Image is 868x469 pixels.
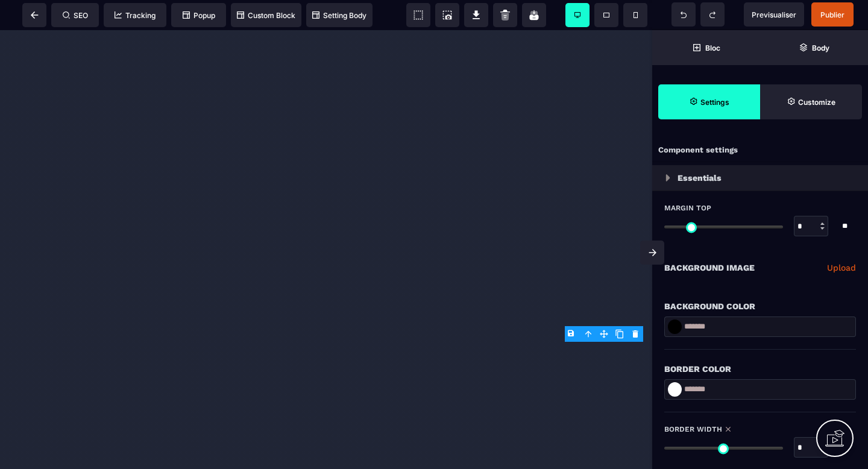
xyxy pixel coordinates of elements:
span: Open Blocks [652,30,760,65]
span: Screenshot [435,3,459,27]
div: Background Color [664,299,856,313]
strong: Bloc [705,43,720,52]
div: Border Color [664,362,856,376]
p: Background Image [664,260,755,275]
span: Preview [744,2,804,27]
span: Settings [658,84,760,119]
strong: Customize [798,98,835,107]
strong: Settings [700,98,729,107]
span: Open Style Manager [760,84,862,119]
span: SEO [63,11,88,20]
span: Margin Top [664,203,711,213]
span: View components [406,3,430,27]
span: Tracking [115,11,156,20]
span: Publier [820,10,844,19]
span: Border Width [664,424,722,434]
span: Open Layer Manager [760,30,868,65]
strong: Body [812,43,829,52]
div: Component settings [652,139,868,162]
span: Custom Block [237,11,295,20]
span: Setting Body [312,11,366,20]
img: loading [665,174,670,181]
span: Previsualiser [752,10,796,19]
span: Popup [183,11,215,20]
p: Essentials [678,171,722,185]
a: Upload [827,260,856,275]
